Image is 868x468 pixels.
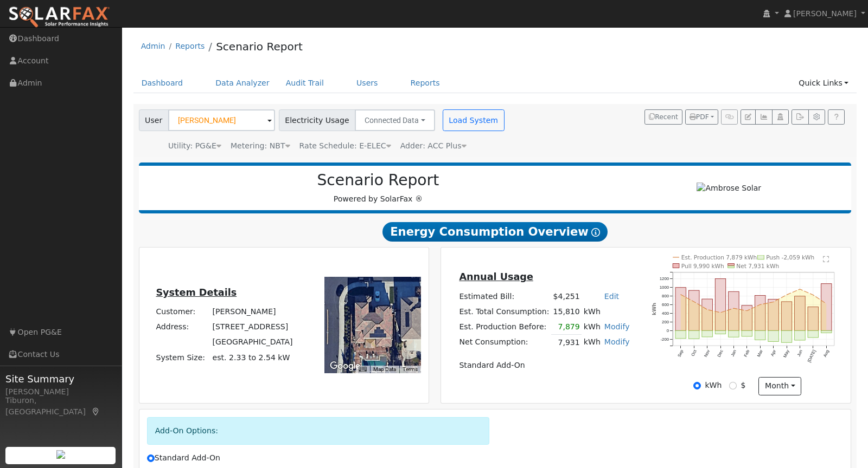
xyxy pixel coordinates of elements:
[644,109,682,125] button: Recent
[697,183,761,194] img: Ambrose Solar
[5,372,116,386] span: Site Summary
[147,452,220,464] label: Standard Add-On
[773,301,775,303] circle: onclick=""
[758,377,801,395] button: month
[675,288,686,331] rect: onclick=""
[702,331,713,337] rect: onclick=""
[746,310,748,311] circle: onclick=""
[213,353,290,362] span: est. 2.33 to 2.54 kW
[693,301,695,303] circle: onclick=""
[767,254,815,261] text: Push -2,059 kWh
[757,349,764,357] text: Mar
[279,109,355,131] span: Electricity Usage
[133,73,192,93] a: Dashboard
[795,296,806,331] rect: onclick=""
[8,6,110,29] img: SolarFax
[457,289,551,304] td: Estimated Bill:
[551,335,582,350] td: 7,931
[733,308,735,309] circle: onclick=""
[457,358,631,373] td: Standard Add-On
[147,417,489,445] div: Add-On Options:
[702,299,713,330] rect: onclick=""
[729,331,739,337] rect: onclick=""
[675,331,686,339] rect: onclick=""
[823,349,831,358] text: Aug
[808,331,819,338] rect: onclick=""
[443,109,505,131] button: Load System
[147,454,155,462] input: Standard Add-On
[5,386,116,398] div: [PERSON_NAME]
[359,366,366,373] button: Keyboard shortcuts
[770,349,777,357] text: Apr
[706,309,708,310] circle: onclick=""
[382,222,607,242] span: Energy Consumption Overview
[457,304,551,319] td: Est. Total Consumption:
[175,42,205,50] a: Reports
[691,349,698,357] text: Oct
[741,380,746,391] label: $
[150,171,607,190] h2: Scenario Report
[793,9,857,18] span: [PERSON_NAME]
[662,311,669,316] text: 400
[327,359,363,373] img: Google
[207,73,278,93] a: Data Analyzer
[400,140,467,152] div: Adder: ACC Plus
[403,366,418,372] a: Terms (opens in new tab)
[813,294,814,296] circle: onclick=""
[604,322,630,331] a: Modify
[210,350,295,365] td: System Size
[783,349,790,359] text: May
[139,109,169,131] span: User
[651,303,657,315] text: kWh
[730,349,737,357] text: Jan
[755,109,772,125] button: Multi-Series Graph
[348,73,386,93] a: Users
[156,287,237,298] u: System Details
[141,42,165,50] a: Admin
[216,40,303,53] a: Scenario Report
[681,254,757,261] text: Est. Production 7,879 kWh
[551,289,582,304] td: $4,251
[786,294,788,296] circle: onclick=""
[737,263,780,269] text: Net 7,931 kWh
[772,109,789,125] button: Login As
[828,109,845,125] a: Help Link
[743,349,751,358] text: Feb
[729,291,739,330] rect: onclick=""
[210,335,295,350] td: [GEOGRAPHIC_DATA]
[742,331,753,337] rect: onclick=""
[660,285,669,290] text: 1000
[685,109,718,125] button: PDF
[604,292,619,301] a: Edit
[681,263,724,269] text: Pull 9,990 kWh
[591,228,600,237] i: Show Help
[373,366,396,373] button: Map Data
[680,294,682,295] circle: onclick=""
[792,109,808,125] button: Export Interval Data
[741,109,756,125] button: Edit User
[796,349,803,357] text: Jun
[807,349,818,363] text: [DATE]
[5,395,116,418] div: Tiburon, [GEOGRAPHIC_DATA]
[716,279,726,331] rect: onclick=""
[689,331,700,339] rect: onclick=""
[403,73,448,93] a: Reports
[689,290,700,330] rect: onclick=""
[660,276,669,281] text: 1200
[800,288,801,290] circle: onclick=""
[768,331,779,342] rect: onclick=""
[755,331,766,340] rect: onclick=""
[690,113,709,121] span: PDF
[759,304,761,305] circle: onclick=""
[154,350,210,365] td: System Size:
[704,349,711,358] text: Nov
[278,73,332,93] a: Audit Trail
[168,109,275,131] input: Select a User
[457,319,551,335] td: Est. Production Before:
[56,450,65,459] img: retrieve
[826,303,827,304] circle: onclick=""
[808,109,825,125] button: Settings
[299,141,391,150] span: Alias: HE1N
[729,382,737,389] input: $
[790,73,857,93] a: Quick Links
